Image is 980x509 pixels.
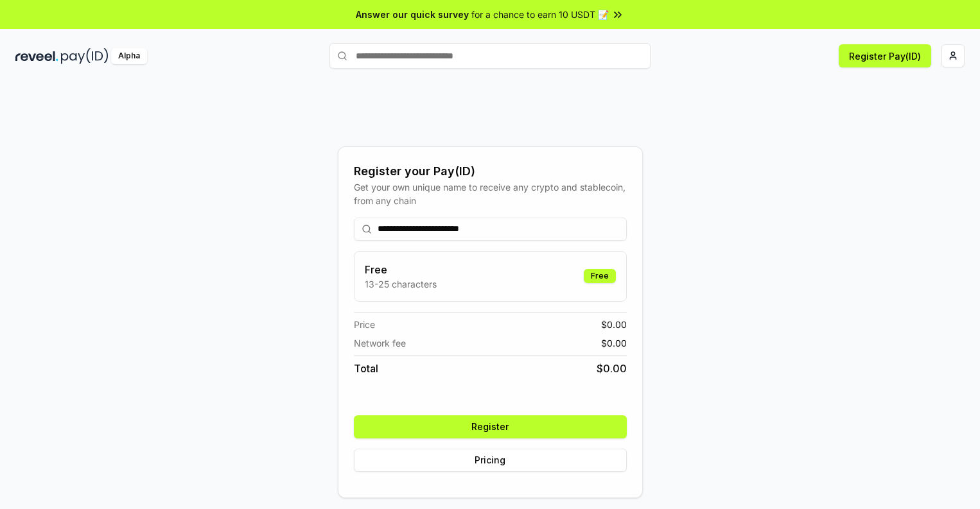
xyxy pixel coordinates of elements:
[354,361,378,376] span: Total
[354,415,627,438] button: Register
[471,8,609,21] span: for a chance to earn 10 USDT 📝
[354,162,627,180] div: Register your Pay(ID)
[365,277,437,291] p: 13-25 characters
[354,318,375,331] span: Price
[354,336,406,350] span: Network fee
[601,336,627,350] span: $ 0.00
[601,318,627,331] span: $ 0.00
[597,361,627,376] span: $ 0.00
[584,269,616,283] div: Free
[839,44,931,67] button: Register Pay(ID)
[365,262,437,277] h3: Free
[15,48,58,64] img: reveel_dark
[111,48,147,64] div: Alpha
[356,8,469,21] span: Answer our quick survey
[354,449,627,472] button: Pricing
[61,48,109,64] img: pay_id
[354,180,627,207] div: Get your own unique name to receive any crypto and stablecoin, from any chain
